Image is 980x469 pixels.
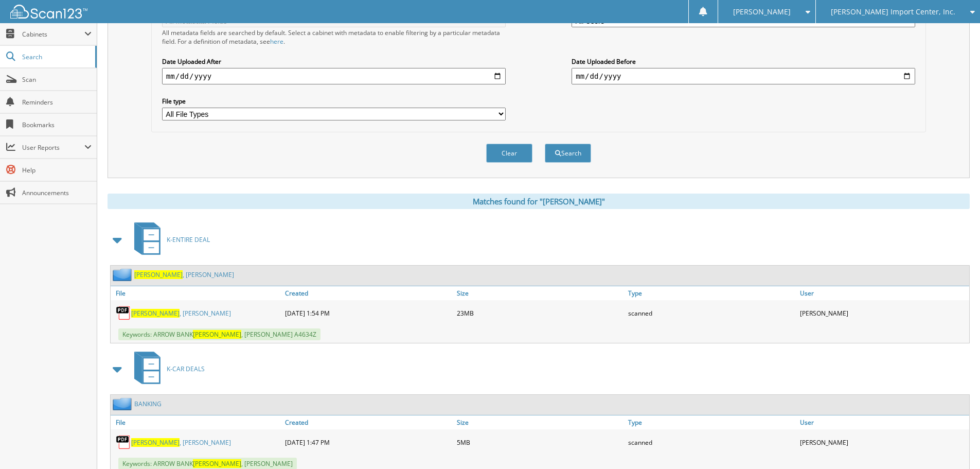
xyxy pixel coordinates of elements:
[116,305,131,321] img: PDF.png
[929,420,980,469] iframe: Chat Widget
[797,303,969,323] div: [PERSON_NAME]
[572,68,915,84] input: end
[22,30,84,39] span: Cabinets
[22,53,90,61] span: Search
[134,270,183,279] span: [PERSON_NAME]
[282,286,454,300] a: Created
[282,303,454,323] div: [DATE] 1:54 PM
[131,309,180,318] span: [PERSON_NAME]
[111,415,282,429] a: File
[282,415,454,429] a: Created
[118,328,320,340] span: Keywords: ARROW BANK , [PERSON_NAME] A4634Z
[193,459,241,468] span: [PERSON_NAME]
[162,68,506,84] input: start
[22,75,92,84] span: Scan
[797,286,969,300] a: User
[167,364,205,373] span: K-CAR DEALS
[113,268,134,281] img: folder2.png
[626,432,797,453] div: scanned
[282,432,454,453] div: [DATE] 1:47 PM
[128,219,210,260] a: K-ENTIRE DEAL
[572,57,915,66] label: Date Uploaded Before
[134,399,162,408] a: BANKING
[131,309,231,318] a: [PERSON_NAME], [PERSON_NAME]
[113,397,134,410] img: folder2.png
[626,415,797,429] a: Type
[22,120,92,129] span: Bookmarks
[545,144,591,163] button: Search
[797,415,969,429] a: User
[270,37,283,46] a: here
[454,286,626,300] a: Size
[22,188,92,197] span: Announcements
[10,5,87,19] img: scan123-logo-white.svg
[626,286,797,300] a: Type
[454,432,626,453] div: 5MB
[831,9,955,15] span: [PERSON_NAME] Import Center, Inc.
[22,143,84,152] span: User Reports
[116,435,131,450] img: PDF.png
[626,303,797,323] div: scanned
[162,57,506,66] label: Date Uploaded After
[486,144,532,163] button: Clear
[454,415,626,429] a: Size
[128,349,205,389] a: K-CAR DEALS
[162,28,506,46] div: All metadata fields are searched by default. Select a cabinet with metadata to enable filtering b...
[162,97,506,106] label: File type
[22,98,92,107] span: Reminders
[733,9,791,15] span: [PERSON_NAME]
[193,330,241,339] span: [PERSON_NAME]
[111,286,282,300] a: File
[108,194,970,209] div: Matches found for "[PERSON_NAME]"
[22,166,92,175] span: Help
[797,432,969,453] div: [PERSON_NAME]
[134,270,234,279] a: [PERSON_NAME], [PERSON_NAME]
[131,438,180,447] span: [PERSON_NAME]
[167,235,210,244] span: K-ENTIRE DEAL
[454,303,626,323] div: 23MB
[131,438,231,447] a: [PERSON_NAME], [PERSON_NAME]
